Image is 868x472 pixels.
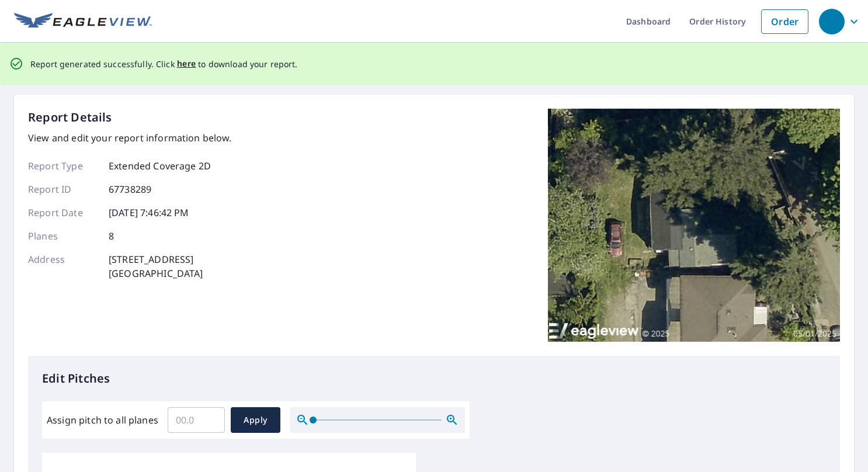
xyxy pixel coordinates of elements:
[28,229,98,243] p: Planes
[240,413,271,428] span: Apply
[28,109,112,126] p: Report Details
[42,370,826,387] p: Edit Pitches
[548,109,840,342] img: Top image
[28,252,98,280] p: Address
[109,206,189,220] p: [DATE] 7:46:42 PM
[109,159,211,173] p: Extended Coverage 2D
[109,252,203,280] p: [STREET_ADDRESS] [GEOGRAPHIC_DATA]
[168,404,225,436] input: 00.0
[109,182,151,196] p: 67738289
[47,413,158,427] label: Assign pitch to all planes
[28,206,98,220] p: Report Date
[231,407,280,433] button: Apply
[761,9,808,34] a: Order
[28,182,98,196] p: Report ID
[28,159,98,173] p: Report Type
[109,229,114,243] p: 8
[177,57,196,71] button: here
[30,57,298,71] p: Report generated successfully. Click to download your report.
[28,131,232,145] p: View and edit your report information below.
[14,13,152,30] img: EV Logo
